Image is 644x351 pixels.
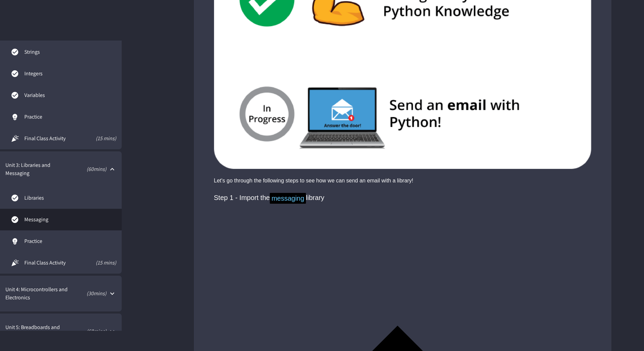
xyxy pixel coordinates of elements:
[24,194,116,202] span: Libraries
[214,176,591,186] div: Let's go through the following steps to see how we can send an email with a library!
[24,237,116,245] span: Practice
[81,134,117,143] span: (15 mins)
[24,134,81,143] span: Final Class Activity
[5,285,70,302] span: Unit 4: Microcontrollers and Electronics
[24,259,81,267] span: Final Class Activity
[24,113,116,121] span: Practice
[24,216,116,224] span: Messaging
[5,161,65,177] span: Unit 3: Libraries and Messaging
[24,48,116,56] span: Strings
[214,193,581,203] div: Step 1 - Import the library
[270,193,306,204] span: messaging
[81,259,117,267] span: (15 mins)
[69,327,106,335] p: ( 60 mins)
[73,290,106,298] p: ( 30 mins)
[68,165,106,173] p: ( 60 mins)
[24,91,116,99] span: Variables
[5,323,65,340] span: Unit 5: Breadboards and Circuits
[24,70,116,78] span: Integers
